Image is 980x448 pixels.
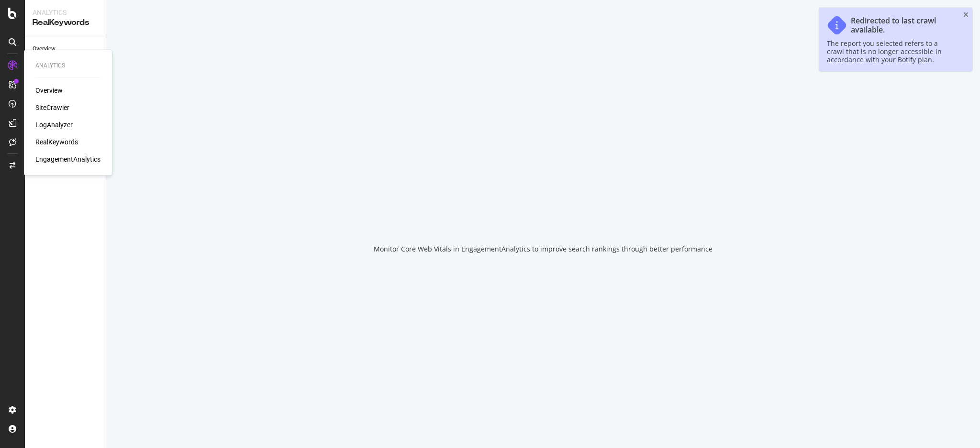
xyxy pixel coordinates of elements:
a: LogAnalyzer [35,120,73,130]
div: Analytics [33,8,98,17]
a: RealKeywords [35,137,78,147]
div: close toast [963,11,969,18]
div: Redirected to last crawl available. [851,16,955,34]
div: Analytics [35,62,100,70]
div: The report you selected refers to a crawl that is no longer accessible in accordance with your Bo... [827,39,955,64]
div: Overview [33,44,56,54]
div: RealKeywords [33,17,98,28]
a: EngagementAnalytics [35,154,100,164]
a: Overview [35,86,63,95]
a: Overview [33,44,99,54]
div: animation [509,195,578,229]
a: SiteCrawler [35,103,69,112]
div: Monitor Core Web Vitals in EngagementAnalytics to improve search rankings through better performance [374,244,713,254]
